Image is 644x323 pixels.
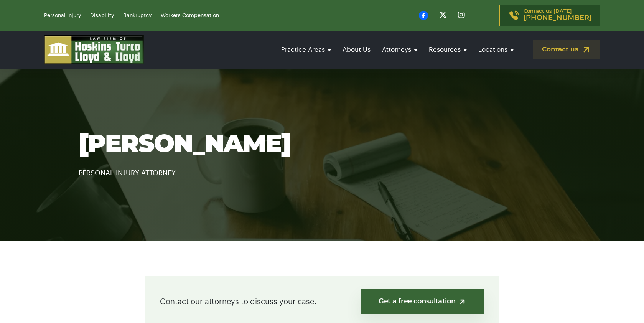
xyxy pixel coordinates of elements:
a: Bankruptcy [123,13,152,18]
p: Contact us [DATE] [524,9,591,22]
img: arrow-up-right-light.svg [458,298,466,306]
a: Practice Areas [277,39,335,61]
a: Resources [425,39,471,61]
a: Locations [474,39,517,61]
a: Attorneys [378,39,421,61]
a: Contact us [DATE][PHONE_NUMBER] [499,5,600,26]
a: Workers Compensation [161,13,219,18]
a: About Us [339,39,374,61]
span: [PHONE_NUMBER] [524,14,591,22]
a: Get a free consultation [361,289,484,314]
a: Personal Injury [44,13,81,18]
img: logo [44,35,144,64]
a: Contact us [533,40,600,59]
span: PERSONAL INJURY ATTORNEY [79,170,176,176]
h1: [PERSON_NAME] [79,131,566,158]
a: Disability [90,13,114,18]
